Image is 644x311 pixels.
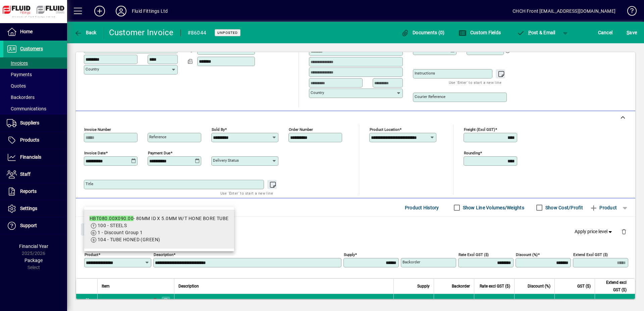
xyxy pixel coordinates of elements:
[19,244,48,249] span: Financial Year
[20,29,33,34] span: Home
[459,252,489,257] mat-label: Rate excl GST ($)
[151,297,158,304] span: FLUID FITTINGS CHRISTCHURCH
[67,27,104,39] app-page-header-button: Back
[464,127,495,132] mat-label: Freight (excl GST)
[625,27,639,39] button: Save
[402,202,442,214] button: Product History
[3,149,67,166] a: Financials
[3,92,67,103] a: Backorders
[415,297,430,304] span: 0.3200
[459,30,501,35] span: Custom Fields
[89,5,110,17] button: Add
[84,151,106,155] mat-label: Invoice date
[627,30,629,35] span: S
[3,217,67,234] a: Support
[7,72,32,77] span: Payments
[575,228,613,235] span: Apply price level
[528,282,550,290] span: Discount (%)
[417,282,430,290] span: Supply
[462,204,524,211] label: Show Line Volumes/Weights
[20,137,39,143] span: Products
[370,127,399,132] mat-label: Product location
[90,215,229,222] div: - 80MM ID X 5.0MM W/T HONE BORE TUBE
[81,223,104,236] button: Close
[3,166,67,183] a: Staff
[289,127,313,132] mat-label: Order number
[3,57,67,69] a: Invoices
[24,258,43,263] span: Package
[7,60,28,66] span: Invoices
[513,6,615,16] div: CHCH Front [EMAIL_ADDRESS][DOMAIN_NAME]
[20,154,41,160] span: Financials
[598,27,613,38] span: Cancel
[79,226,105,232] app-page-header-button: Close
[3,183,67,200] a: Reports
[528,30,531,35] span: P
[590,202,617,213] span: Product
[20,223,37,228] span: Support
[622,1,636,23] a: Knowledge Base
[20,46,43,51] span: Customers
[86,182,93,186] mat-label: Title
[554,294,595,307] td: 10.47
[132,6,168,16] div: Fluid Fittings Ltd
[572,226,616,238] button: Apply price level
[84,127,111,132] mat-label: Invoice number
[415,94,445,99] mat-label: Courier Reference
[514,294,554,307] td: 40.0000
[415,71,435,75] mat-label: Instructions
[98,230,143,235] span: 1 - Discount Group 1
[405,202,439,213] span: Product History
[449,79,501,86] mat-hint: Use 'Enter' to start a new line
[464,151,480,155] mat-label: Rounding
[20,206,37,211] span: Settings
[452,282,470,290] span: Backorder
[399,27,446,39] button: Documents (0)
[517,30,555,35] span: ost & Email
[616,223,632,240] button: Delete
[401,30,445,35] span: Documents (0)
[616,228,632,235] app-page-header-button: Delete
[72,27,98,39] button: Back
[20,189,37,194] span: Reports
[627,27,637,38] span: ave
[577,282,591,290] span: GST ($)
[74,30,97,35] span: Back
[109,27,174,38] div: Customer Invoice
[217,31,238,35] span: Unposted
[402,260,420,264] mat-label: Backorder
[102,282,110,290] span: Item
[110,5,132,17] button: Profile
[586,202,620,214] button: Product
[3,80,67,92] a: Quotes
[7,83,26,89] span: Quotes
[516,252,538,257] mat-label: Discount (%)
[213,158,239,163] mat-label: Delivery status
[102,297,145,304] div: HBT080.00X095.00
[178,297,259,304] span: 80MM ID X 7.5MM W/T HONED TUBE
[7,95,35,100] span: Backorders
[3,115,67,132] a: Suppliers
[84,210,234,249] mat-option: HBT080.00X090.00 - 80MM ID X 5.0MM W/T HONE BORE TUBE
[20,120,39,125] span: Suppliers
[311,90,324,95] mat-label: Country
[20,171,31,177] span: Staff
[86,67,99,71] mat-label: Country
[3,23,67,40] a: Home
[596,27,614,39] button: Cancel
[7,106,46,111] span: Communications
[3,103,67,114] a: Communications
[76,217,635,241] div: Product
[149,135,166,139] mat-label: Reference
[3,132,67,149] a: Products
[513,27,559,39] button: Post & Email
[148,151,170,155] mat-label: Payment due
[480,282,510,290] span: Rate excl GST ($)
[3,200,67,217] a: Settings
[98,237,160,242] span: 104 - TUBE HONED (GREEN)
[84,224,101,235] span: Close
[154,252,173,257] mat-label: Description
[344,252,355,257] mat-label: Supply
[220,189,273,197] mat-hint: Use 'Enter' to start a new line
[544,204,583,211] label: Show Cost/Profit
